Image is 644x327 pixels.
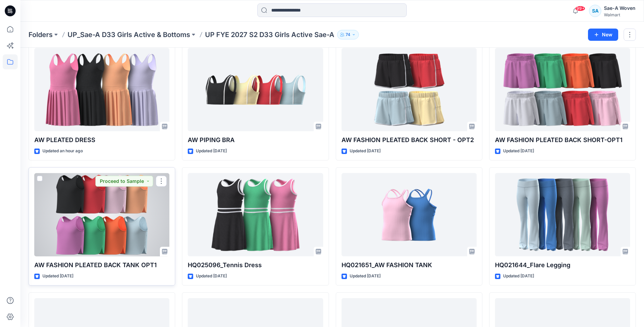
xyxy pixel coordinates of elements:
a: AW PLEATED DRESS [34,48,169,131]
button: New [588,29,618,41]
p: Updated [DATE] [196,273,227,280]
p: HQ025096_Tennis Dress [188,260,323,270]
div: Walmart [604,12,636,17]
p: Updated [DATE] [42,273,73,280]
div: Sae-A Woven [604,4,636,12]
a: AW FASHION PLEATED BACK SHORT - OPT2 [342,48,477,131]
a: Folders [29,30,53,39]
p: Updated [DATE] [350,148,381,155]
p: AW FASHION PLEATED BACK SHORT - OPT2 [342,135,477,145]
p: AW PLEATED DRESS [34,135,169,145]
p: UP FYE 2027 S2 D33 Girls Active Sae-A [205,30,334,39]
a: AW FASHION PLEATED BACK SHORT-OPT1 [495,48,630,131]
p: 74 [346,31,350,38]
p: AW PIPING BRA [188,135,323,145]
p: HQ021644_Flare Legging [495,260,630,270]
span: 99+ [575,6,585,11]
p: HQ021651_AW FASHION TANK [342,260,477,270]
p: Updated [DATE] [350,273,381,280]
p: AW FASHION PLEATED BACK TANK OPT1 [34,260,169,270]
a: AW PIPING BRA [188,48,323,131]
p: Updated [DATE] [503,273,534,280]
a: HQ021644_Flare Legging [495,173,630,256]
a: HQ025096_Tennis Dress [188,173,323,256]
button: 74 [337,30,359,39]
div: SA [589,5,601,17]
p: Updated an hour ago [42,148,83,155]
a: AW FASHION PLEATED BACK TANK OPT1 [34,173,169,256]
a: HQ021651_AW FASHION TANK [342,173,477,256]
p: Updated [DATE] [196,148,227,155]
a: UP_Sae-A D33 Girls Active & Bottoms [68,30,190,39]
p: AW FASHION PLEATED BACK SHORT-OPT1 [495,135,630,145]
p: Updated [DATE] [503,148,534,155]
